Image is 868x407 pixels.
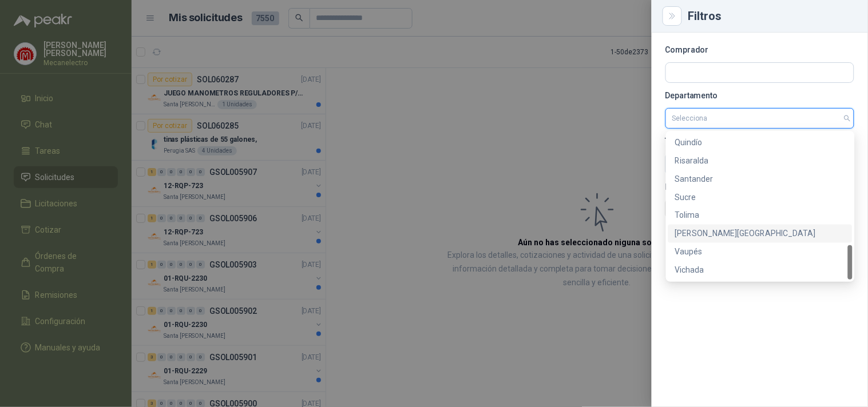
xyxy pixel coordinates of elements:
div: Risaralda [675,154,846,167]
div: Filtros [688,10,854,22]
div: Valle del Cauca [668,225,853,243]
div: Vaupés [668,243,853,261]
p: Comprador [665,46,854,53]
div: Santander [675,173,846,185]
div: [PERSON_NAME][GEOGRAPHIC_DATA] [675,228,846,240]
div: Sucre [668,188,853,206]
div: Vaupés [675,246,846,258]
div: Risaralda [668,151,853,170]
div: Sucre [675,191,846,203]
div: Tolima [668,206,853,225]
div: Quindío [668,133,853,151]
div: Quindío [675,136,846,149]
div: Vichada [668,261,853,280]
div: Vichada [675,264,846,277]
div: Santander [668,170,853,188]
div: Tolima [675,209,846,222]
button: Close [665,9,679,23]
p: Departamento [665,92,854,99]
